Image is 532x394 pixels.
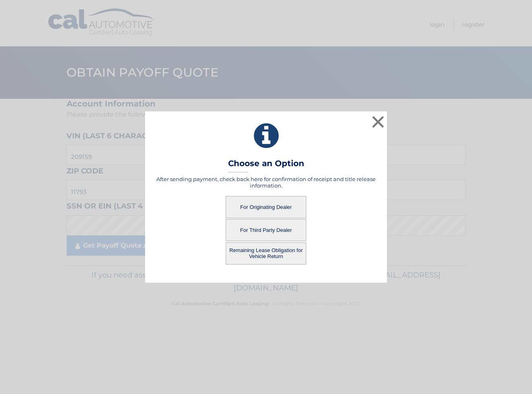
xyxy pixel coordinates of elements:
[155,176,377,189] h5: After sending payment, check back here for confirmation of receipt and title release information.
[226,242,306,265] button: Remaining Lease Obligation for Vehicle Return
[370,114,386,130] button: ×
[228,158,304,173] h3: Choose an Option
[226,196,306,218] button: For Originating Dealer
[226,219,306,241] button: For Third Party Dealer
